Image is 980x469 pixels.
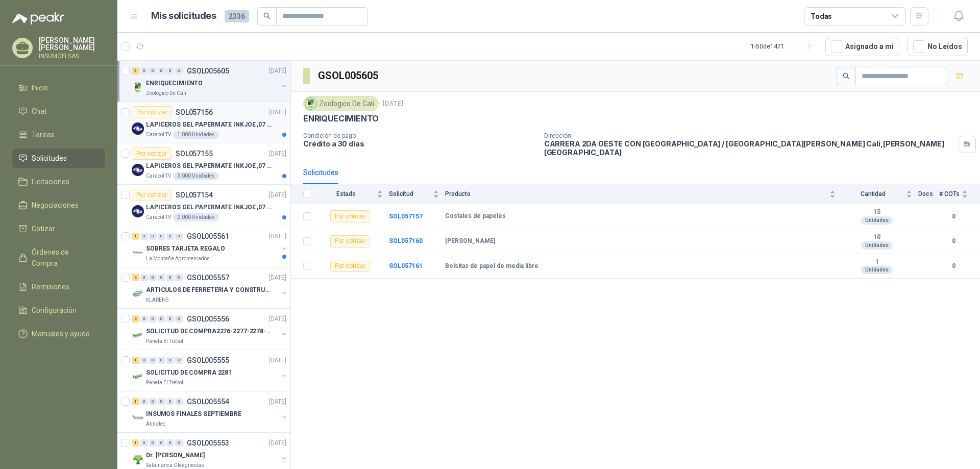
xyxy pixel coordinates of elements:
div: 0 [166,67,174,75]
div: 0 [140,67,148,75]
a: Remisiones [12,277,105,297]
div: 0 [175,357,183,364]
div: 1 [132,398,139,405]
img: Company Logo [132,453,144,465]
a: Tareas [12,125,105,144]
th: Cantidad [842,184,918,204]
b: Costales de papeles [445,212,506,220]
div: 0 [166,233,174,240]
div: 0 [158,315,165,323]
div: 0 [166,274,174,281]
div: 0 [175,315,183,323]
div: Todas [811,11,832,22]
span: Tareas [32,129,54,140]
img: Company Logo [132,246,144,259]
div: 3 [132,67,139,75]
p: [DATE] [383,99,403,109]
p: INSUMOFI SAS [39,53,105,59]
p: SOLICITUD DE COMPRA2276-2277-2278-2284-2285- [146,327,273,336]
a: Por cotizarSOL057156[DATE] Company LogoLAPICEROS GEL PAPERMATE INKJOE ,07 1 LOGO 1 TINTACaracol T... [117,102,290,143]
div: 0 [140,274,148,281]
p: SOLICITUD DE COMPRA 2281 [146,368,232,378]
p: [DATE] [269,438,286,448]
a: 1 0 0 0 0 0 GSOL005561[DATE] Company LogoSOBRES TARJETA REGALOLa Montaña Agromercados [132,230,288,263]
p: [DATE] [269,273,286,283]
div: 2.000 Unidades [173,213,219,221]
div: 0 [149,315,157,323]
div: 1 [132,357,139,364]
div: 0 [149,67,157,75]
a: Órdenes de Compra [12,242,105,273]
span: search [843,72,850,80]
img: Logo peakr [12,12,64,24]
p: Crédito a 30 días [303,139,536,148]
b: 10 [842,233,912,241]
img: Company Logo [132,81,144,93]
a: Cotizar [12,219,105,238]
div: 0 [158,67,165,75]
p: Almatec [146,420,165,428]
div: 0 [140,357,148,364]
th: Docs [918,184,939,204]
p: LAPICEROS GEL PAPERMATE INKJOE ,07 1 LOGO 1 TINTA [146,161,273,171]
img: Company Logo [132,205,144,217]
div: 0 [140,315,148,323]
span: # COTs [939,190,960,198]
p: Zoologico De Cali [146,89,186,97]
p: GSOL005555 [187,357,229,364]
a: 1 0 0 0 0 0 GSOL005554[DATE] Company LogoINSUMOS FINALES SEPTIEMBREAlmatec [132,396,288,428]
p: Dr. [PERSON_NAME] [146,451,205,460]
h1: Mis solicitudes [151,9,216,23]
img: Company Logo [132,288,144,300]
a: Por cotizarSOL057154[DATE] Company LogoLAPICEROS GEL PAPERMATE INKJOE ,07 1 LOGO 1 TINTACaracol T... [117,185,290,226]
img: Company Logo [132,122,144,135]
img: Company Logo [305,98,316,109]
div: 0 [140,398,148,405]
div: Zoologico De Cali [303,96,379,111]
div: 1 [132,233,139,240]
div: 0 [158,357,165,364]
div: Por cotizar [330,235,370,248]
div: 0 [140,439,148,447]
div: 0 [166,398,174,405]
span: 2336 [225,10,249,22]
a: SOL057157 [389,213,423,220]
button: Asignado a mi [825,37,899,56]
span: Solicitudes [32,153,67,164]
p: GSOL005605 [187,67,229,75]
img: Company Logo [132,164,144,176]
p: ARTICULOS DE FERRETERIA Y CONSTRUCCION EN GENERAL [146,285,273,295]
span: Manuales y ayuda [32,328,90,339]
p: SOL057154 [176,191,213,199]
p: GSOL005553 [187,439,229,447]
th: Producto [445,184,842,204]
span: Estado [317,190,375,198]
img: Company Logo [132,329,144,341]
span: Cotizar [32,223,55,234]
a: SOL057160 [389,237,423,244]
b: 0 [939,261,968,271]
p: [DATE] [269,108,286,117]
span: Licitaciones [32,176,69,187]
div: 0 [175,67,183,75]
span: Negociaciones [32,200,79,211]
div: Solicitudes [303,167,338,178]
p: SOL057155 [176,150,213,157]
p: [PERSON_NAME] [PERSON_NAME] [39,37,105,51]
p: Panela El Trébol [146,379,183,387]
p: [DATE] [269,397,286,407]
p: [DATE] [269,149,286,159]
span: Inicio [32,82,48,93]
p: [DATE] [269,190,286,200]
span: Órdenes de Compra [32,246,95,269]
div: 2 [132,274,139,281]
div: Por cotizar [132,106,171,118]
div: 0 [166,357,174,364]
a: Solicitudes [12,149,105,168]
p: KLARENS [146,296,168,304]
div: Unidades [861,266,893,274]
div: Unidades [861,241,893,250]
h3: GSOL005605 [318,68,380,84]
div: 0 [175,233,183,240]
